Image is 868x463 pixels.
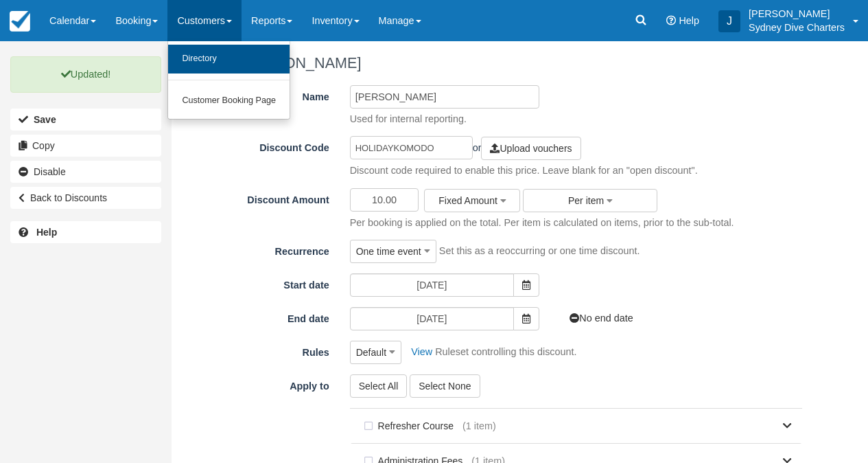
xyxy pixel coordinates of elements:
[10,187,161,209] a: Back to Discounts
[424,189,520,212] button: Fixed Amount
[749,21,845,34] p: Sydney Dive Charters
[718,10,740,32] div: J
[182,341,340,360] label: Rules
[168,45,290,74] a: Directory
[10,11,30,32] img: checkfront-main-nav-mini-logo.png
[356,346,386,359] span: Default
[239,54,361,71] span: [PERSON_NAME]
[182,374,340,394] label: Apply to
[182,188,340,207] label: Discount Amount
[350,240,436,263] button: One time event
[481,137,580,160] a: Upload vouchers
[350,216,734,230] p: Per booking is applied on the total. Per item is calculated on items, prior to the sub-total.
[568,195,604,206] span: Per item
[560,313,633,324] a: No end date
[10,221,161,243] a: Help
[350,112,467,126] p: Used for internal reporting.
[182,273,340,293] label: Start date
[360,416,462,436] label: Refresher Course
[350,136,473,159] input: Letters and numbers only (no spaces)
[34,114,56,125] b: Save
[36,227,57,238] b: Help
[439,244,640,258] p: Set this as a reoccurring or one time discount.
[356,245,421,258] span: One time event
[523,189,657,212] button: Per item
[182,55,812,71] h1: Discount
[410,374,480,398] button: Select None
[462,419,496,433] span: (1 item)
[350,341,402,364] button: Default
[10,161,161,183] a: Disable
[749,7,845,21] p: [PERSON_NAME]
[350,163,698,178] p: Discount code required to enable this price. Leave blank for an "open discount".
[10,135,161,157] a: Copy
[350,374,408,398] button: Select All
[666,16,676,25] i: Help
[435,345,576,359] p: Ruleset controlling this discount.
[168,87,290,115] a: Customer Booking Page
[10,56,161,93] p: Updated!
[182,307,340,326] label: End date
[182,240,340,259] label: Recurrence
[167,41,290,120] ul: Customers
[404,346,432,357] a: View
[10,109,161,131] button: Save
[182,136,340,155] label: Discount Code
[438,195,497,206] span: Fixed Amount
[679,15,699,26] span: Help
[340,136,812,177] div: or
